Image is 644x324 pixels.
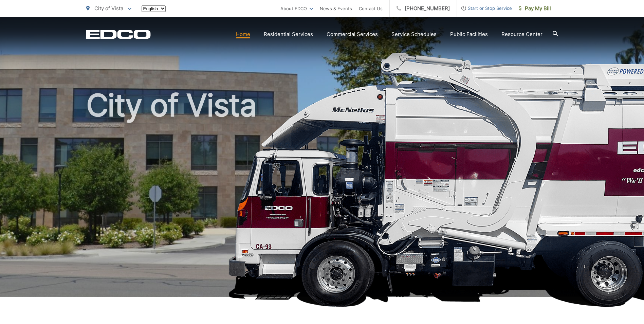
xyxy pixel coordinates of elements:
[501,30,542,38] a: Resource Center
[264,30,313,38] a: Residential Services
[320,4,352,13] a: News & Events
[94,5,123,12] span: City of Vista
[327,30,378,38] a: Commercial Services
[280,4,313,13] a: About EDCO
[519,4,551,13] span: Pay My Bill
[86,30,151,39] a: EDCD logo. Return to the homepage.
[236,30,250,38] a: Home
[391,30,437,38] a: Service Schedules
[450,30,488,38] a: Public Facilities
[359,4,383,13] a: Contact Us
[142,5,166,12] select: Select a language
[86,88,558,303] h1: City of Vista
